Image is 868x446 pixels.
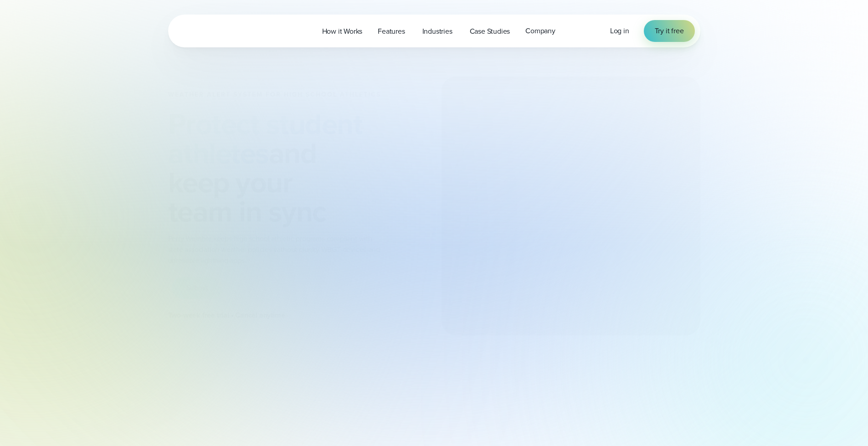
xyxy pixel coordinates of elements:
[655,26,684,36] span: Try it free
[422,26,452,37] span: Industries
[322,26,363,37] span: How it Works
[525,26,555,36] span: Company
[470,26,510,37] span: Case Studies
[610,26,629,36] a: Log in
[378,26,405,37] span: Features
[644,20,695,42] a: Try it free
[314,22,370,41] a: How it Works
[462,22,518,41] a: Case Studies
